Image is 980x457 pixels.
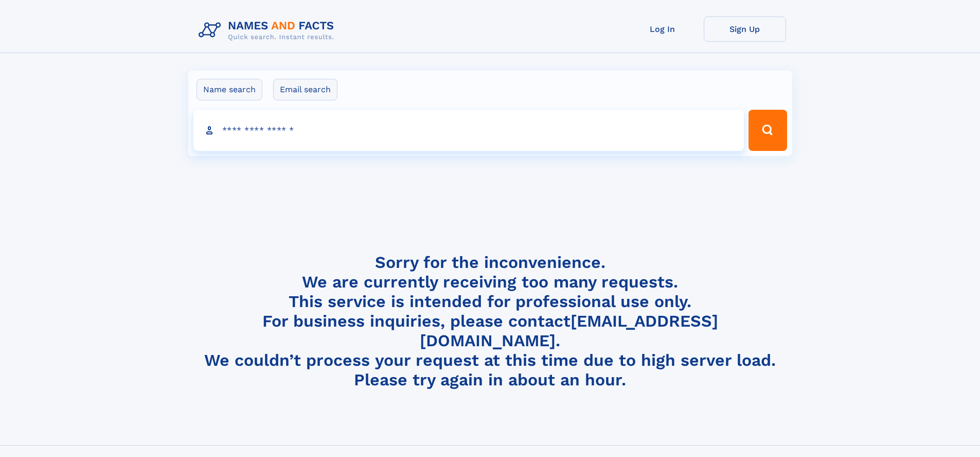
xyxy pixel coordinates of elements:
[704,16,786,42] a: Sign Up
[273,79,337,100] label: Email search
[197,79,262,100] label: Name search
[420,311,718,350] a: [EMAIL_ADDRESS][DOMAIN_NAME]
[194,252,786,390] h4: Sorry for the inconvenience. We are currently receiving too many requests. This service is intend...
[621,16,704,42] a: Log In
[749,110,787,151] button: Search Button
[193,110,744,151] input: search input
[194,16,343,44] img: Logo Names and Facts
